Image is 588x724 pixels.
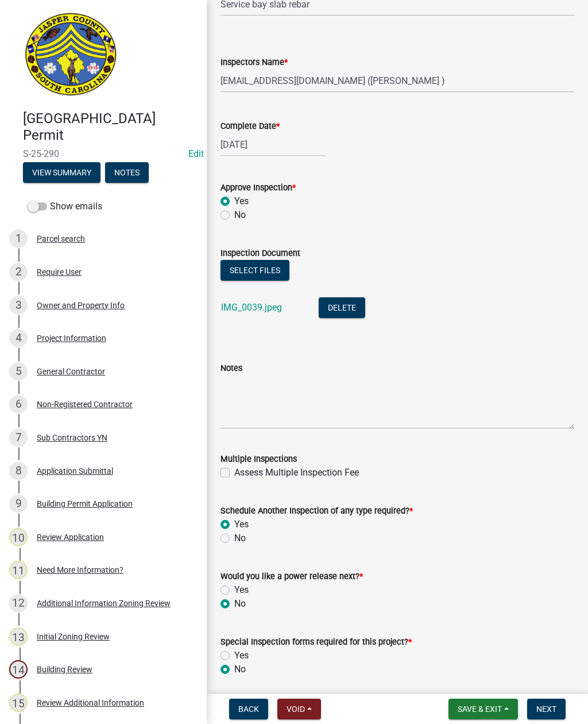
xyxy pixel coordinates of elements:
[9,594,28,612] div: 12
[9,462,28,480] div: 8
[9,627,28,646] div: 13
[220,455,297,463] label: Multiple Inspections
[234,649,249,662] label: Yes
[37,500,133,508] div: Building Permit Application
[37,400,133,408] div: Non-Registered Contractor
[188,148,204,159] wm-modal-confirm: Edit Application Number
[9,263,28,281] div: 2
[234,583,249,597] label: Yes
[9,428,28,447] div: 7
[23,12,119,98] img: Jasper County, South Carolina
[9,395,28,413] div: 6
[220,573,363,581] label: Would you like a power release next?
[9,329,28,347] div: 4
[319,297,365,318] button: Delete
[37,633,110,641] div: Initial Zoning Review
[220,638,412,646] label: Special Inspection forms required for this project?
[23,168,100,178] wm-modal-confirm: Summary
[188,148,204,159] a: Edit
[221,302,282,313] a: IMG_0039.jpeg
[105,162,149,183] button: Notes
[23,148,184,159] span: S-25-290
[220,250,300,258] label: Inspection Document
[37,699,144,707] div: Review Additional Information
[23,110,198,144] h4: [GEOGRAPHIC_DATA] Permit
[234,531,246,545] label: No
[9,561,28,579] div: 11
[9,694,28,712] div: 15
[37,566,123,574] div: Need More Information?
[287,704,305,714] span: Void
[37,599,171,607] div: Additional Information Zoning Review
[37,467,113,475] div: Application Submittal
[220,59,288,67] label: Inspectors Name
[9,495,28,513] div: 9
[527,699,566,719] button: Next
[220,507,413,515] label: Schedule Another Inspection of any type required?
[448,699,518,719] button: Save & Exit
[536,704,556,714] span: Next
[9,229,28,248] div: 1
[9,362,28,381] div: 5
[220,184,296,192] label: Approve Inspection
[277,699,321,719] button: Void
[37,268,82,276] div: Require User
[234,208,246,222] label: No
[319,303,365,314] wm-modal-confirm: Delete Document
[37,533,104,541] div: Review Application
[105,168,149,178] wm-modal-confirm: Notes
[458,704,502,714] span: Save & Exit
[28,200,102,213] label: Show emails
[220,260,289,281] button: Select files
[37,334,106,342] div: Project Information
[23,162,100,183] button: View Summary
[37,434,107,442] div: Sub Contractors YN
[37,235,85,243] div: Parcel search
[220,365,242,373] label: Notes
[9,528,28,546] div: 10
[220,122,280,131] label: Complete Date
[234,518,249,531] label: Yes
[229,699,268,719] button: Back
[37,367,105,376] div: General Contractor
[9,296,28,315] div: 3
[234,466,359,480] label: Assess Multiple Inspection Fee
[9,660,28,679] div: 14
[234,597,246,611] label: No
[234,194,249,208] label: Yes
[37,665,92,673] div: Building Review
[220,133,326,156] input: mm/dd/yyyy
[37,301,125,309] div: Owner and Property Info
[234,662,246,676] label: No
[238,704,259,714] span: Back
